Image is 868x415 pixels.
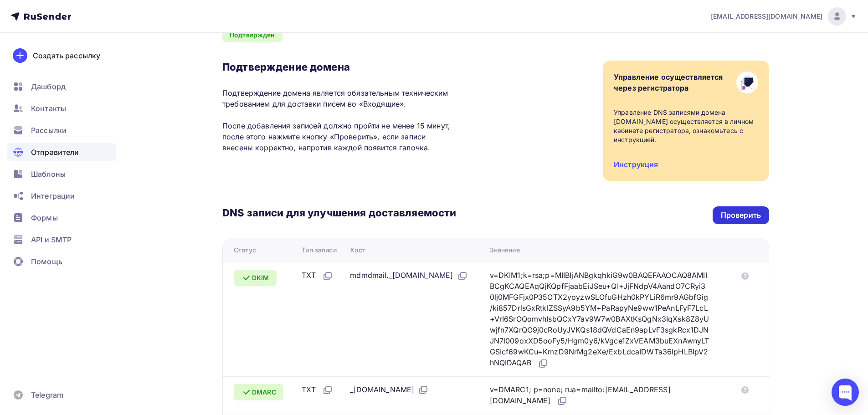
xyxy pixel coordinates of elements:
span: Интеграции [31,190,75,201]
div: v=DMARC1; p=none; rua=mailto:[EMAIL_ADDRESS][DOMAIN_NAME] [490,384,710,407]
a: Контакты [7,99,116,118]
div: Управление осуществляется через регистратора [614,72,723,93]
span: Помощь [31,256,62,267]
div: Подтвержден [222,28,282,42]
a: Дашборд [7,77,116,96]
div: TXT [302,270,333,282]
span: Контакты [31,103,66,114]
span: Отправители [31,147,79,158]
div: Хост [350,246,365,255]
div: Проверить [721,210,761,220]
div: v=DKIM1;k=rsa;p=MIIBIjANBgkqhkiG9w0BAQEFAAOCAQ8AMIIBCgKCAQEAqQjKQpfFjaabEiJSeu+QI+JjFNdpV4AandO7C... [490,270,710,369]
span: Telegram [31,389,63,400]
div: Создать рассылку [33,50,100,61]
span: Шаблоны [31,169,66,179]
div: TXT [302,384,333,396]
h3: DNS записи для улучшения доставляемости [222,206,456,221]
span: DKIM [252,273,269,282]
div: Статус [234,246,256,255]
div: _[DOMAIN_NAME] [350,384,429,396]
div: Значение [490,246,520,255]
a: Шаблоны [7,165,116,183]
span: API и SMTP [31,234,72,245]
h3: Подтверждение домена [222,61,456,73]
a: Отправители [7,143,116,161]
a: Рассылки [7,121,116,139]
span: Формы [31,212,58,223]
span: Дашборд [31,81,66,92]
span: [EMAIL_ADDRESS][DOMAIN_NAME] [711,12,822,21]
div: mdmdmail._[DOMAIN_NAME] [350,270,467,282]
a: Инструкция [614,160,658,169]
a: Формы [7,209,116,227]
a: [EMAIL_ADDRESS][DOMAIN_NAME] [711,7,857,26]
p: Подтверждение домена является обязательным техническим требованием для доставки писем во «Входящи... [222,87,456,153]
div: Тип записи [302,246,336,255]
span: DMARC [252,388,276,397]
span: Рассылки [31,125,67,136]
div: Управление DNS записями домена [DOMAIN_NAME] осуществляется в личном кабинете регистратора, ознак... [614,108,758,144]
